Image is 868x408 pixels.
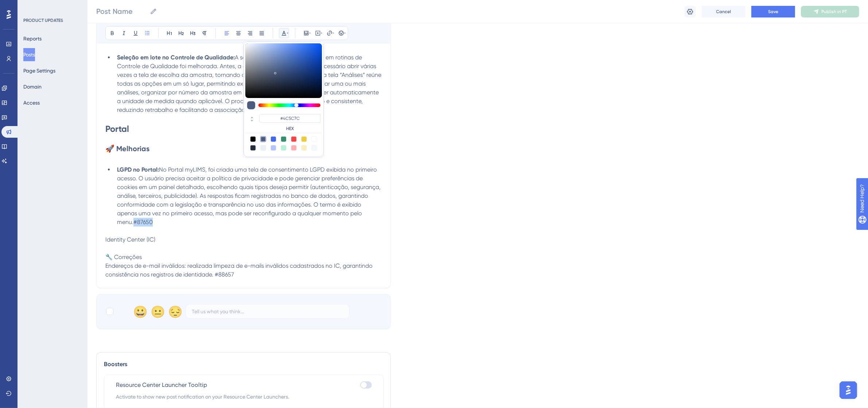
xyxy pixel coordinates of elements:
button: Domain [23,80,42,93]
button: Access [23,96,40,109]
span: No Portal myLIMS, foi criada uma tela de consentimento LGPD exibida no primeiro acesso. O usuário... [117,166,382,225]
button: Posts [23,48,35,61]
button: Cancel [702,6,746,17]
button: Publish in PT [801,6,859,17]
strong: LGPD no Portal: [117,166,159,173]
button: Page Settings [23,64,55,77]
span: Resource Center Launcher Tooltip [116,381,207,389]
span: Publish in PT [821,9,847,15]
button: Reports [23,32,42,45]
div: PRODUCT UPDATES [23,17,63,23]
div: Boosters [104,360,383,369]
span: Need Help? [17,2,46,11]
strong: 🚀 Melhorias [105,144,149,153]
span: 🔧 Correções [105,254,142,260]
strong: Portal [105,123,129,134]
span: Identity Center (IC) [105,236,155,243]
span: Endereços de e-mail inválidos: realizada limpeza de e-mails inválidos cadastrados no IC, garantin... [105,262,374,278]
label: HEX [259,126,320,132]
span: Save [768,9,778,15]
span: Activate to show new post notification on your Resource Center Launchers. [116,392,372,401]
input: Post Name [96,6,147,16]
iframe: UserGuiding AI Assistant Launcher [837,379,859,401]
span: Cancel [716,9,731,15]
strong: Seleção em lote no Controle de Qualidade: [117,54,235,61]
button: Save [751,6,795,17]
span: A seleção de amostras de origem em rotinas de Controle de Qualidade foi melhorada. Antes, a cada ... [117,54,383,113]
